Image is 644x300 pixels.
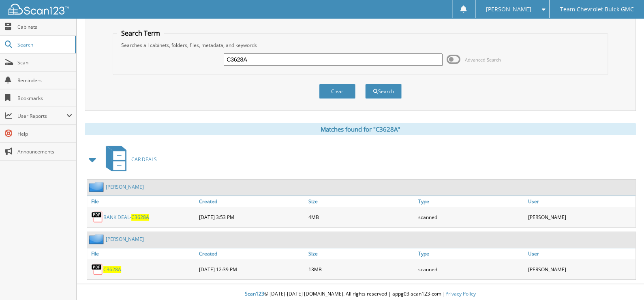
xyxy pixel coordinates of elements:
img: PDF.png [91,263,103,275]
span: Reminders [17,77,72,84]
div: [DATE] 3:53 PM [197,209,307,225]
a: Created [197,196,307,207]
span: C3628A [131,214,149,221]
a: CAR DEALS [101,143,157,175]
a: BANK DEAL-C3628A [103,214,149,221]
span: User Reports [17,113,66,119]
div: [PERSON_NAME] [526,209,635,225]
a: Size [306,248,416,259]
span: Advanced Search [465,57,501,63]
span: Scan123 [245,290,264,297]
img: scan123-logo-white.svg [8,4,69,15]
span: Announcements [17,148,72,155]
img: folder2.png [89,182,106,192]
a: Privacy Policy [445,290,476,297]
a: Type [416,196,526,207]
button: Search [365,84,402,99]
div: Matches found for "C3628A" [85,123,636,135]
div: scanned [416,209,526,225]
div: [PERSON_NAME] [526,261,635,277]
a: User [526,248,635,259]
a: Type [416,248,526,259]
legend: Search Term [117,29,164,38]
img: PDF.png [91,211,103,223]
a: Size [306,196,416,207]
a: [PERSON_NAME] [106,183,144,190]
a: User [526,196,635,207]
iframe: Chat Widget [603,261,644,300]
span: Cabinets [17,23,72,30]
div: 13MB [306,261,416,277]
a: C3628A [103,266,121,273]
span: Team Chevrolet Buick GMC [560,7,633,12]
a: Created [197,248,307,259]
a: File [87,248,197,259]
span: [PERSON_NAME] [486,7,531,12]
span: Scan [17,59,72,66]
div: Searches all cabinets, folders, files, metadata, and keywords [117,42,603,49]
a: [PERSON_NAME] [106,236,144,243]
div: 4MB [306,209,416,225]
span: Help [17,130,72,137]
div: [DATE] 12:39 PM [197,261,307,277]
img: folder2.png [89,234,106,244]
span: CAR DEALS [131,156,157,163]
span: Bookmarks [17,95,72,102]
div: scanned [416,261,526,277]
a: File [87,196,197,207]
button: Clear [319,84,355,99]
span: Search [17,41,71,48]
